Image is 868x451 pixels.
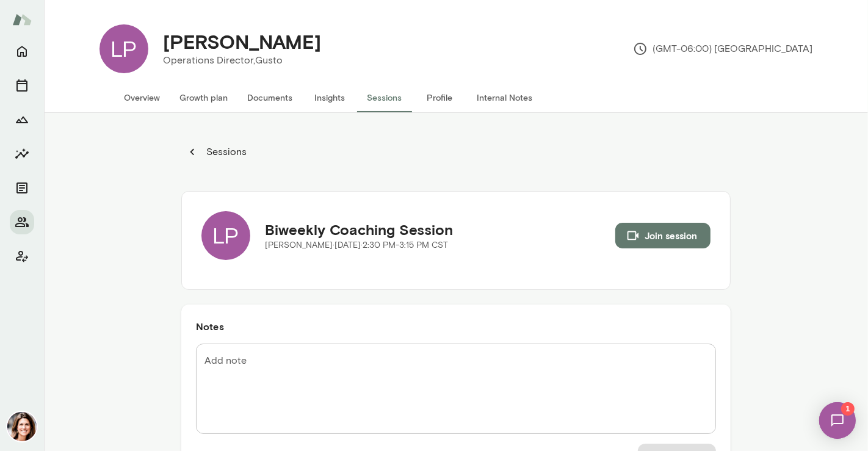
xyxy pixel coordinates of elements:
button: Sessions [357,83,412,112]
button: Documents [237,83,302,112]
button: Insights [10,142,34,166]
button: Sessions [10,73,34,98]
button: Home [10,39,34,63]
div: LP [201,211,250,260]
p: (GMT-06:00) [GEOGRAPHIC_DATA] [633,41,812,56]
button: Growth Plan [10,107,34,132]
button: Join session [615,223,711,248]
img: Gwen Throckmorton [7,412,37,441]
img: Mento [12,8,32,31]
button: Sessions [181,140,253,164]
h4: [PERSON_NAME] [163,30,321,53]
div: LP [99,24,148,73]
h6: Notes [196,319,716,334]
button: Internal Notes [467,83,542,112]
p: [PERSON_NAME] · [DATE] · 2:30 PM-3:15 PM CST [265,239,453,251]
button: Members [10,210,34,234]
p: Operations Director, Gusto [163,53,321,68]
h5: Biweekly Coaching Session [265,220,453,239]
button: Client app [10,244,34,269]
button: Documents [10,176,34,200]
button: Profile [412,83,467,112]
p: Sessions [204,145,247,159]
button: Overview [114,83,170,112]
button: Insights [302,83,357,112]
button: Growth plan [170,83,237,112]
